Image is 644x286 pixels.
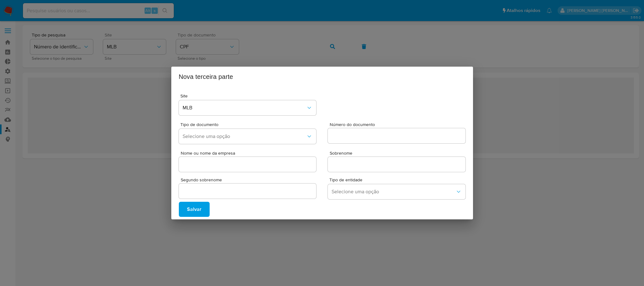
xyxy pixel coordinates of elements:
[179,72,465,82] h2: Nova terceira parte
[179,129,316,144] button: doc_type
[183,105,306,111] span: MLB
[179,100,316,115] button: site_id
[179,202,210,217] button: Salvar
[332,189,455,195] span: Selecione uma opção
[187,202,201,216] span: Salvar
[330,122,467,127] span: Número do documento
[328,184,465,199] button: entity_type
[330,151,467,156] span: Sobrenome
[329,178,467,182] span: Tipo de entidade
[180,122,318,127] span: Tipo de documento
[183,133,306,140] span: Selecione uma opção
[181,151,318,156] span: Nome ou nome da empresa
[181,178,318,182] span: Segundo sobrenome
[180,94,318,98] span: Site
